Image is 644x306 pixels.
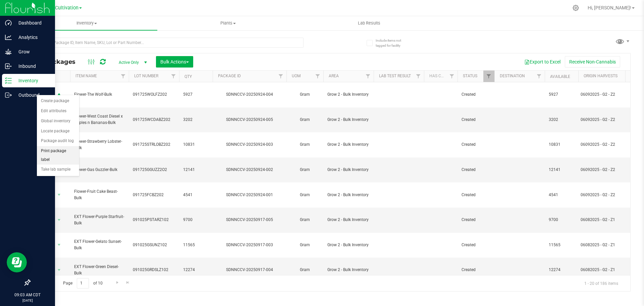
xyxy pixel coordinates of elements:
span: 11565 [183,242,209,248]
button: Export to Excel [520,56,565,68]
span: EXT Flower-Gelato Sunset-Bulk [74,238,125,251]
span: 091725GGUZZ2O2 [133,167,175,173]
span: Created [462,217,490,223]
button: Receive Non-Cannabis [565,56,620,68]
a: Filter [446,71,458,82]
span: All Packages [35,58,82,65]
span: Plants [158,20,298,26]
a: Destination [500,74,525,78]
span: 091025GSUNZ102 [133,242,175,248]
p: Dashboard [12,19,52,27]
a: Status [463,74,477,78]
inline-svg: Outbound [5,92,12,98]
input: 1 [77,278,89,289]
div: SDNNCCV-20250917-003 [212,242,287,248]
span: EXT Flower-Green Diesel-Bulk [74,264,125,276]
a: Area [329,74,339,78]
div: Value 1: 06082025 - G2 - Z1 [581,217,643,223]
p: [DATE] [3,298,52,303]
div: Value 1: 06092025 - G2 - Z2 [581,117,643,123]
span: 091725WCDABZ202 [133,117,175,123]
a: UOM [292,74,301,78]
span: 10831 [549,141,574,148]
span: 9700 [549,217,574,223]
span: Lab Results [349,20,389,26]
span: select [55,265,63,275]
a: Filter [413,71,424,82]
button: Bulk Actions [156,56,193,68]
span: 091725STRLOBZ202 [133,141,175,148]
span: Flower-Strawberry Lobster-Bulk [74,138,125,151]
a: Filter [275,71,286,82]
span: Grow 2 - Bulk Inventory [327,91,370,98]
span: 5927 [549,91,574,98]
div: SDNNCCV-20250917-004 [212,267,287,273]
a: Filter [312,71,323,82]
span: Flower-West Coast Diesel x Apples n Bananas-Bulk [74,113,125,126]
div: SDNNCCV-20250924-002 [212,167,287,173]
div: Value 1: 06092025 - G2 - Z2 [581,141,643,148]
li: Print package label [37,146,79,165]
span: 1 - 20 of 186 items [579,278,624,288]
span: 12274 [183,267,209,273]
span: 091025PSTARZ102 [133,217,175,223]
span: Created [462,91,490,98]
div: Value 1: 06082025 - G2 - Z1 [581,242,643,248]
a: Go to the last page [123,278,133,287]
span: 12141 [183,167,209,173]
span: Created [462,141,490,148]
a: Filter [118,71,129,82]
span: select [55,240,63,250]
a: Filter [483,71,494,82]
a: Plants [157,16,299,30]
span: Gram [290,192,319,198]
li: Take lab sample [37,165,79,175]
span: Grow 2 - Bulk Inventory [327,167,370,173]
div: SDNNCCV-20250924-005 [212,117,287,123]
a: Available [550,74,570,79]
a: Filter [168,71,179,82]
span: select [55,190,63,200]
span: Created [462,117,490,123]
p: 09:03 AM CDT [3,292,52,298]
span: Grow 2 - Bulk Inventory [327,141,370,148]
p: Inventory [12,77,52,85]
a: Filter [363,71,374,82]
a: Origin Harvests [584,74,618,78]
span: EXT Flower-Purple Starfruit-Bulk [74,214,125,226]
div: Value 1: 06082025 - G2 - Z1 [581,267,643,273]
a: Lot Number [134,74,158,78]
li: Create package [37,96,79,106]
span: Gram [290,217,319,223]
a: Lab Results [299,16,440,30]
span: Inventory [16,20,157,26]
span: Created [462,267,490,273]
span: select [55,90,63,99]
span: Grow 2 - Bulk Inventory [327,192,370,198]
th: Has COA [424,71,458,82]
span: 12274 [549,267,574,273]
span: 5927 [183,91,209,98]
span: Include items not tagged for facility [376,38,409,48]
span: Cultivation [55,5,78,11]
span: Flower-Fruit Cake Beast-Bulk [74,188,125,201]
span: Hi, [PERSON_NAME]! [588,5,631,10]
p: Grow [12,48,52,56]
a: Filter [534,71,545,82]
li: Edit attributes [37,106,79,116]
a: Inventory [16,16,157,30]
li: Package audit log [37,136,79,146]
li: Global inventory [37,116,79,126]
span: Bulk Actions [160,59,189,64]
span: Created [462,192,490,198]
div: SDNNCCV-20250924-003 [212,141,287,148]
span: Created [462,242,490,248]
p: Outbound [12,91,52,99]
div: SDNNCCV-20250924-001 [212,192,287,198]
span: 3202 [183,117,209,123]
span: Grow 2 - Bulk Inventory [327,242,370,248]
span: select [55,215,63,225]
input: Search Package ID, Item Name, SKU, Lot or Part Number... [30,38,304,48]
inline-svg: Inbound [5,63,12,70]
span: Gram [290,141,319,148]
